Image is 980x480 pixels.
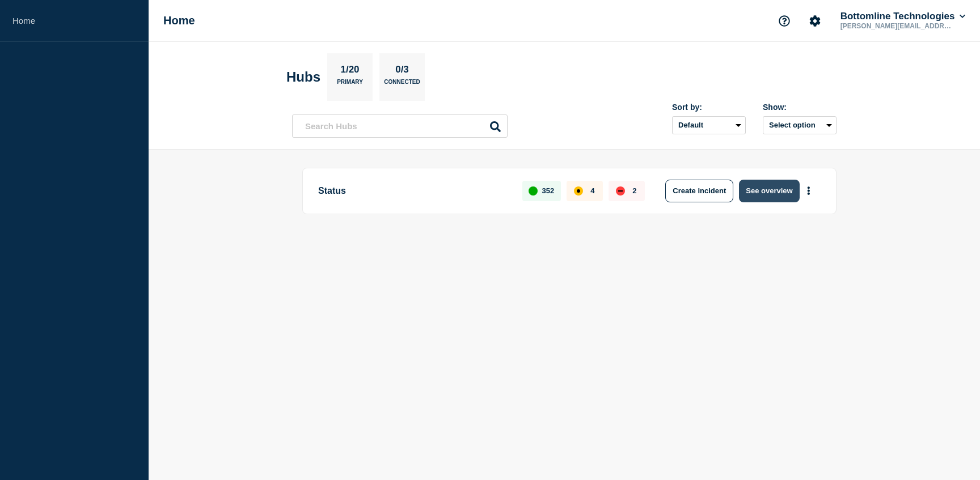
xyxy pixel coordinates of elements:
button: See overview [739,180,799,202]
p: [PERSON_NAME][EMAIL_ADDRESS][PERSON_NAME][DOMAIN_NAME] [838,22,956,30]
button: Bottomline Technologies [838,11,968,22]
p: 352 [542,186,555,195]
div: Show: [763,103,837,112]
button: Support [772,9,796,33]
p: Connected [384,79,420,91]
p: 1/20 [336,64,364,79]
p: Status [318,180,509,202]
input: Search Hubs [292,114,508,138]
button: Create incident [665,180,733,202]
div: up [529,186,538,196]
button: Account settings [803,9,827,33]
div: affected [574,186,583,196]
h2: Hubs [286,69,320,85]
div: Sort by: [672,103,746,112]
button: Select option [763,116,837,134]
select: Sort by [672,116,746,134]
p: 2 [632,186,636,195]
h1: Home [163,14,195,27]
button: More actions [801,180,816,201]
p: 4 [590,186,594,195]
p: 0/3 [391,64,413,79]
p: Primary [337,79,363,91]
div: down [616,186,625,196]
